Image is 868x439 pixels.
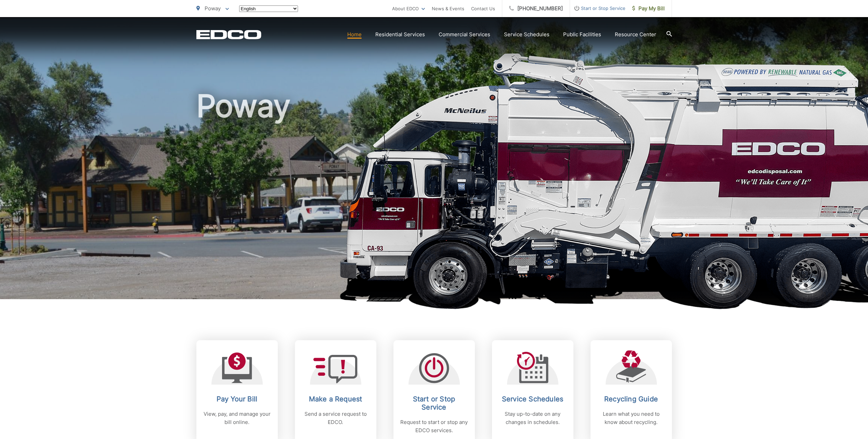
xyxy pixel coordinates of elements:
a: EDCD logo. Return to the homepage. [196,30,261,39]
a: Service Schedules [504,30,549,39]
h2: Pay Your Bill [203,395,271,403]
span: Pay My Bill [632,4,665,13]
a: Commercial Services [439,30,490,39]
p: Send a service request to EDCO. [302,410,370,426]
a: Public Facilities [563,30,601,39]
p: Learn what you need to know about recycling. [597,410,665,426]
p: View, pay, and manage your bill online. [203,410,271,426]
h1: Poway [196,89,672,305]
h2: Start or Stop Service [400,395,468,411]
p: Request to start or stop any EDCO services. [400,418,468,435]
a: Residential Services [375,30,425,39]
p: Stay up-to-date on any changes in schedules. [499,410,567,426]
h2: Service Schedules [499,395,567,403]
a: Resource Center [615,30,656,39]
a: About EDCO [392,4,425,13]
a: Contact Us [471,4,495,13]
h2: Recycling Guide [597,395,665,403]
span: Poway [205,5,221,12]
select: Select a language [239,5,298,12]
a: Home [347,30,362,39]
h2: Make a Request [302,395,370,403]
a: News & Events [432,4,464,13]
